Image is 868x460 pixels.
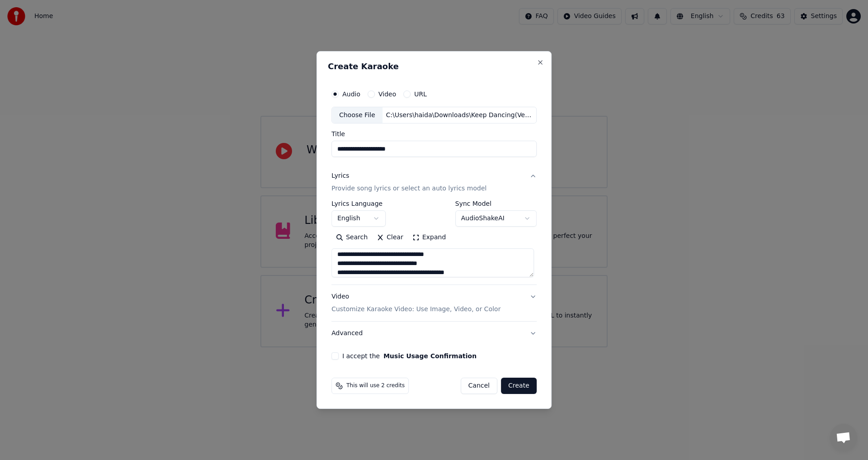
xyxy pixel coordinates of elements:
div: Choose File [332,107,382,123]
h2: Create Karaoke [328,62,540,71]
label: Title [331,131,537,138]
button: Expand [408,231,450,245]
label: Lyrics Language [331,201,386,207]
button: Clear [372,231,408,245]
label: URL [414,91,427,97]
p: Provide song lyrics or select an auto lyrics model [331,185,486,194]
div: C:\Users\haida\Downloads\Keep Dancing(Ver.Eng).wav [382,111,536,120]
p: Customize Karaoke Video: Use Image, Video, or Color [331,305,500,314]
button: Search [331,231,372,245]
span: This will use 2 credits [346,382,405,389]
button: Cancel [461,378,497,394]
div: Lyrics [331,172,349,181]
label: Sync Model [455,201,537,207]
button: VideoCustomize Karaoke Video: Use Image, Video, or Color [331,285,537,322]
button: Create [501,378,537,394]
div: Video [331,293,500,314]
button: LyricsProvide song lyrics or select an auto lyrics model [331,165,537,201]
div: LyricsProvide song lyrics or select an auto lyrics model [331,201,537,285]
button: I accept the [383,353,476,359]
label: I accept the [342,353,476,359]
button: Advanced [331,322,537,345]
label: Video [378,91,396,97]
label: Audio [342,91,360,97]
